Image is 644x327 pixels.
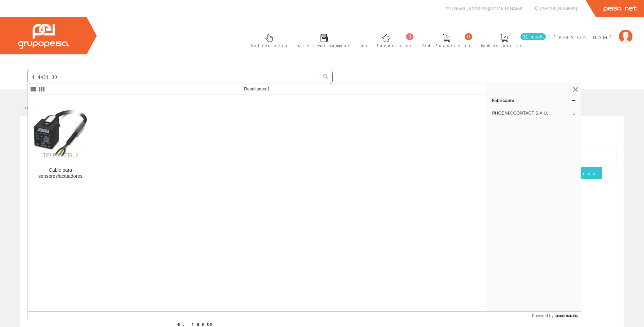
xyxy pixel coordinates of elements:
[532,313,553,319] span: Powered by
[33,167,88,179] div: Cable para sensores/actuadores
[492,110,570,116] span: PHOENIX CONTACT S.A.U,
[486,95,581,106] a: Fabricante
[532,312,581,320] a: Powered by
[244,28,291,52] a: Selectores
[298,42,350,49] span: Últimas compras
[452,5,523,11] span: [EMAIL_ADDRESS][DOMAIN_NAME]
[474,28,548,52] a: 11 línea/s Pedido actual
[28,95,93,187] a: Cable para sensores/actuadores Cable para sensores/actuadores
[520,33,546,40] span: 11 línea/s
[244,86,270,91] span: Resultados:
[573,110,575,116] span: 1
[465,33,472,40] span: 0
[33,104,88,158] img: Cable para sensores/actuadores
[361,42,412,49] span: Art. favoritos
[267,86,270,91] span: 1
[422,42,471,49] span: Ped. favoritos
[553,34,615,40] span: [PERSON_NAME]
[20,104,49,110] a: Inicio
[553,28,632,35] a: [PERSON_NAME]
[291,28,353,52] a: Últimas compras
[481,42,527,49] span: Pedido actual
[406,33,413,40] span: 0
[27,70,319,84] input: Buscar ...
[251,42,288,49] span: Selectores
[18,24,69,49] img: Grupo Peisa
[540,5,577,11] span: [PHONE_NUMBER]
